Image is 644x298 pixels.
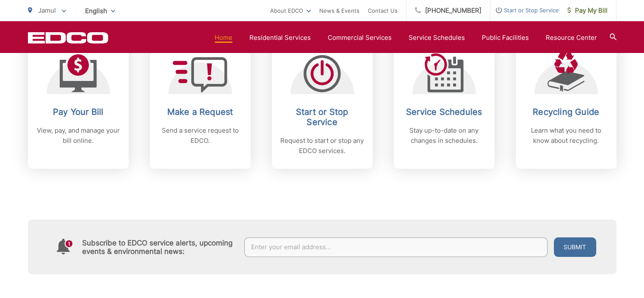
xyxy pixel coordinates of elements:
a: Resource Center [546,33,597,43]
a: News & Events [319,6,359,16]
p: Send a service request to EDCO. [158,125,242,146]
span: Pay My Bill [567,6,608,16]
a: Residential Services [249,33,311,43]
button: Submit [554,237,596,257]
a: Service Schedules Stay up-to-date on any changes in schedules. [394,39,495,169]
p: Request to start or stop any EDCO services. [280,136,364,156]
a: Pay Your Bill View, pay, and manage your bill online. [28,39,129,169]
h2: Service Schedules [402,107,486,117]
a: Contact Us [368,6,398,16]
a: Commercial Services [328,33,392,43]
a: Recycling Guide Learn what you need to know about recycling. [516,39,616,169]
a: Make a Request Send a service request to EDCO. [150,39,251,169]
h4: Subscribe to EDCO service alerts, upcoming events & environmental news: [82,239,236,256]
a: EDCD logo. Return to the homepage. [28,32,108,44]
span: Jamul [38,6,56,14]
a: About EDCO [270,6,311,16]
p: View, pay, and manage your bill online. [36,125,120,146]
p: Stay up-to-date on any changes in schedules. [402,125,486,146]
input: Enter your email address... [244,237,547,257]
h2: Make a Request [158,107,242,117]
a: Home [215,33,232,43]
a: Public Facilities [482,33,529,43]
h2: Pay Your Bill [36,107,120,117]
a: Service Schedules [409,33,465,43]
p: Learn what you need to know about recycling. [524,125,608,146]
span: English [79,3,122,18]
h2: Recycling Guide [524,107,608,117]
h2: Start or Stop Service [280,107,364,127]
